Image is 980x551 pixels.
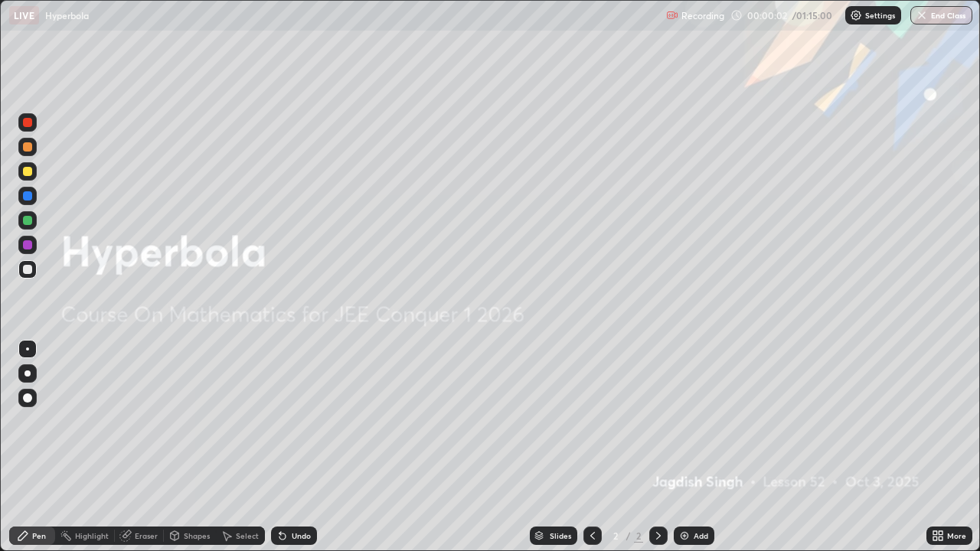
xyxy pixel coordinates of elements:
img: end-class-cross [916,9,928,21]
div: / [626,531,631,540]
p: LIVE [14,9,34,21]
div: Add [694,532,708,540]
img: recording.375f2c34.svg [666,9,678,21]
div: Undo [292,532,311,540]
div: 2 [634,529,643,543]
p: Hyperbola [45,9,89,21]
button: End Class [910,6,972,24]
div: Highlight [75,532,109,540]
div: More [947,532,966,540]
div: 2 [608,531,623,540]
div: Select [236,532,259,540]
div: Shapes [184,532,210,540]
p: Recording [681,10,724,21]
div: Pen [32,532,46,540]
div: Eraser [135,532,158,540]
p: Settings [865,11,895,19]
div: Slides [550,532,571,540]
img: add-slide-button [678,530,691,542]
img: class-settings-icons [850,9,862,21]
